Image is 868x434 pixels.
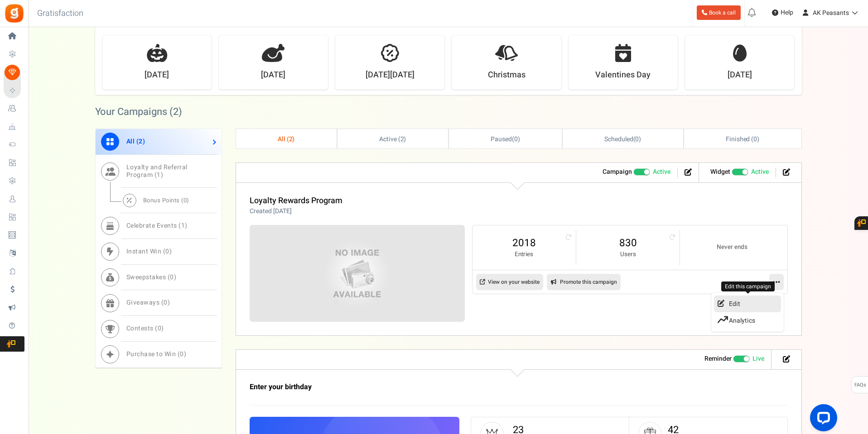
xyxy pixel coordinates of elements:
span: 2 [400,134,404,144]
span: Contests ( ) [126,324,164,333]
a: Help [768,5,797,20]
span: Paused [491,134,512,144]
a: Promote this campaign [547,274,621,290]
strong: Christmas [488,69,526,81]
strong: Campaign [603,167,632,176]
span: AK Peasants [813,8,849,18]
span: Bonus Points ( ) [143,196,189,205]
span: Active [751,167,769,176]
span: Active [653,167,670,176]
span: 2 [139,137,143,146]
h3: Gratisfaction [27,5,93,23]
strong: Reminder [704,354,732,363]
strong: Valentines Day [595,69,651,81]
a: Edit [714,296,781,312]
span: All ( ) [278,134,295,144]
span: Instant Win ( ) [126,247,172,256]
a: 830 [585,236,670,250]
small: Never ends [689,243,775,252]
small: Users [585,250,670,259]
span: Celebrate Events ( ) [126,221,188,230]
a: Analytics [714,312,781,329]
span: Giveaways ( ) [126,298,170,307]
strong: [DATE] [728,69,752,81]
p: Created [DATE] [250,207,342,216]
span: FAQs [854,377,866,394]
span: 0 [753,134,757,144]
span: All ( ) [126,137,145,146]
span: 0 [514,134,518,144]
h2: Your Campaigns ( ) [95,107,182,116]
div: Edit this campaign [721,281,775,292]
a: View on your website [476,274,543,290]
span: ( ) [604,134,641,144]
img: Gratisfaction [4,3,24,24]
li: Widget activated [704,167,776,178]
span: 0 [158,324,162,333]
span: Active ( ) [379,134,406,144]
span: 1 [181,221,185,230]
span: 0 [635,134,639,144]
strong: [DATE] [145,69,169,81]
span: 2 [173,105,178,119]
a: Loyalty Rewards Program [250,195,342,207]
span: 0 [170,272,174,282]
span: Help [778,8,793,17]
span: Live [752,354,764,363]
strong: [DATE] [261,69,285,81]
strong: Widget [710,167,730,176]
a: 2018 [482,236,567,250]
span: Sweepstakes ( ) [126,272,177,282]
span: Purchase to Win ( ) [126,349,187,359]
span: Loyalty and Referral Program ( ) [126,162,188,180]
span: 0 [164,298,168,307]
span: Finished ( ) [726,134,759,144]
strong: [DATE][DATE] [366,69,415,81]
span: 2 [289,134,293,144]
span: 0 [165,247,169,256]
span: 0 [183,196,187,205]
small: Entries [482,250,567,259]
a: Book a call [697,5,741,20]
span: 1 [157,170,161,180]
span: Scheduled [604,134,633,144]
span: 0 [180,349,184,359]
span: ( ) [491,134,520,144]
h3: Enter your birthday [250,383,680,391]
